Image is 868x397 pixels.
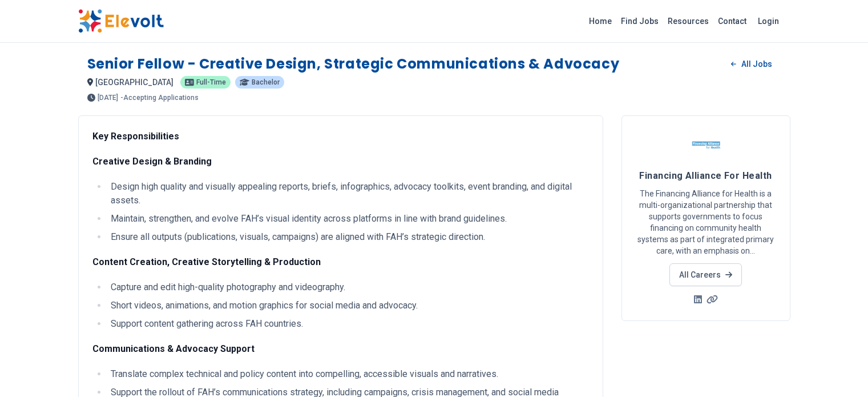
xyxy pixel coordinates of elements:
[92,131,179,142] strong: Key Responsibilities
[722,55,781,73] a: All Jobs
[98,94,118,101] span: [DATE]
[639,170,772,181] span: Financing Alliance For Health
[120,94,199,101] p: - Accepting Applications
[107,230,589,244] li: Ensure all outputs (publications, visuals, campaigns) are aligned with FAH’s strategic direction.
[616,12,663,30] a: Find Jobs
[669,263,742,286] a: All Careers
[92,343,255,354] strong: Communications & Advocacy Support
[78,9,164,33] img: Elevolt
[107,299,589,312] li: Short videos, animations, and motion graphics for social media and advocacy.
[95,78,173,87] span: [GEOGRAPHIC_DATA]
[713,12,751,30] a: Contact
[107,180,589,207] li: Design high quality and visually appealing reports, briefs, infographics, advocacy toolkits, even...
[92,156,212,167] strong: Creative Design & Branding
[107,317,589,331] li: Support content gathering across FAH countries.
[107,212,589,226] li: Maintain, strengthen, and evolve FAH’s visual identity across platforms in line with brand guidel...
[107,280,589,294] li: Capture and edit high-quality photography and videography.
[107,367,589,381] li: Translate complex technical and policy content into compelling, accessible visuals and narratives.
[663,12,713,30] a: Resources
[196,79,226,86] span: Full-time
[87,55,620,73] h1: Senior Fellow - Creative Design, Strategic Communications & Advocacy
[692,130,720,158] img: Financing Alliance For Health
[252,79,280,86] span: Bachelor
[751,10,786,33] a: Login
[584,12,616,30] a: Home
[636,188,776,256] p: The Financing Alliance for Health is a multi-organizational partnership that supports governments...
[92,256,321,267] strong: Content Creation, Creative Storytelling & Production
